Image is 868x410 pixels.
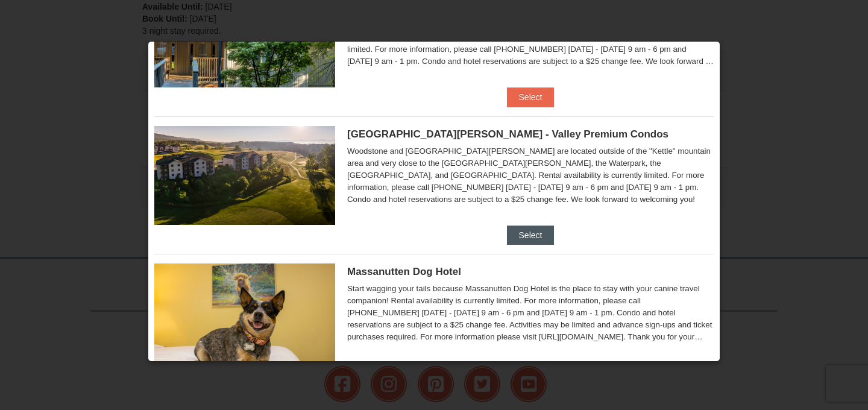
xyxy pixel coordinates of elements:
[347,145,714,206] div: Woodstone and [GEOGRAPHIC_DATA][PERSON_NAME] are located outside of the "Kettle" mountain area an...
[154,263,335,362] img: 27428181-5-81c892a3.jpg
[347,128,668,140] span: [GEOGRAPHIC_DATA][PERSON_NAME] - Valley Premium Condos
[347,266,461,277] span: Massanutten Dog Hotel
[507,225,555,245] button: Select
[154,126,335,225] img: 19219041-4-ec11c166.jpg
[347,283,714,343] div: Start wagging your tails because Massanutten Dog Hotel is the place to stay with your canine trav...
[507,87,555,107] button: Select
